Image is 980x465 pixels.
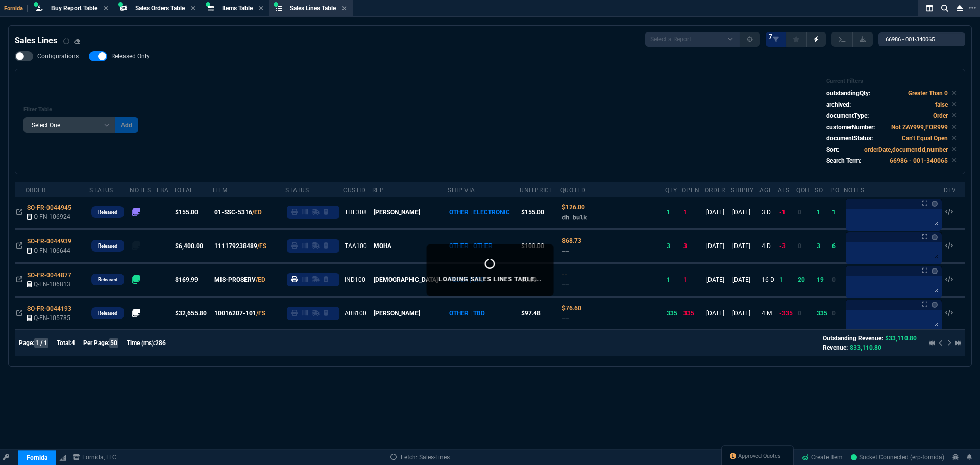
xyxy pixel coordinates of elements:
[70,453,119,462] a: msbcCompanyName
[798,450,847,465] a: Create Item
[826,134,873,143] p: documentStatus:
[952,2,967,14] nx-icon: Close Workbench
[23,106,138,113] h6: Filter Table
[769,33,772,41] span: 7
[902,135,948,142] code: Can't Equal Open
[135,5,185,12] span: Sales Orders Table
[826,111,869,120] p: documentType:
[342,5,347,13] nx-icon: Close Tab
[922,2,937,14] nx-icon: Split Panels
[155,339,166,347] span: 286
[191,5,195,13] nx-icon: Close Tab
[51,5,97,12] span: Buy Report Table
[127,339,155,347] span: Time (ms):
[222,5,253,12] span: Items Table
[890,157,948,164] code: 66986 - 001-340065
[937,2,952,14] nx-icon: Search
[15,35,57,47] h4: Sales Lines
[823,335,883,342] span: Outstanding Revenue:
[851,454,944,461] span: Socket Connected (erp-fornida)
[826,145,839,154] p: Sort:
[933,112,948,119] code: Order
[290,5,336,12] span: Sales Lines Table
[878,32,965,46] input: Search
[851,453,944,462] a: wyUfpK0DjQxK7Vo_AAAK
[969,3,976,13] nx-icon: Open New Tab
[826,78,957,85] h6: Current Filters
[109,338,118,348] span: 50
[4,5,28,12] span: Fornida
[104,5,108,13] nx-icon: Close Tab
[826,100,851,109] p: archived:
[19,339,34,347] span: Page:
[738,452,781,460] span: Approved Quotes
[259,5,263,13] nx-icon: Close Tab
[823,344,848,351] span: Revenue:
[935,101,948,108] code: false
[71,339,75,347] span: 4
[826,123,875,132] p: customerNumber:
[34,338,48,348] span: 1 / 1
[390,453,450,462] a: Fetch: Sales-Lines
[83,339,109,347] span: Per Page:
[885,335,917,342] span: $33,110.80
[891,124,948,131] code: Not ZAY999,FOR999
[826,89,870,98] p: outstandingQty:
[908,90,948,97] code: Greater Than 0
[864,146,948,153] code: orderDate,documentId,number
[57,339,71,347] span: Total:
[439,275,542,283] p: Loading Sales Lines Table...
[111,52,150,60] span: Released Only
[826,156,861,165] p: Search Term:
[850,344,881,351] span: $33,110.80
[37,52,79,60] span: Configurations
